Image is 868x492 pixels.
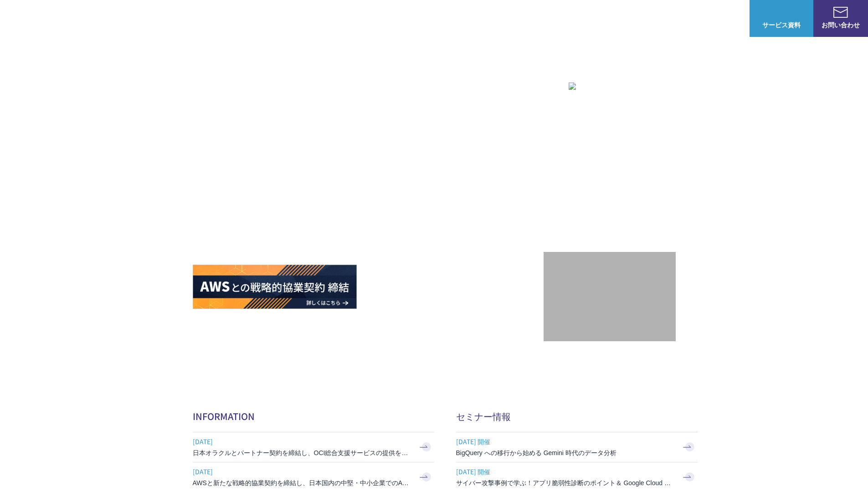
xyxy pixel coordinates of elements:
[474,14,509,23] p: サービス
[833,7,848,18] img: お問い合わせ
[456,465,675,478] span: [DATE] 開催
[569,82,651,164] img: AWSプレミアティアサービスパートナー
[456,462,698,492] a: [DATE] 開催 サイバー攻撃事例で学ぶ！アプリ脆弱性診断のポイント＆ Google Cloud セキュリティ対策
[193,435,411,448] span: [DATE]
[562,266,657,332] img: 契約件数
[456,410,698,423] h2: セミナー情報
[813,20,868,30] span: お問い合わせ
[193,432,434,462] a: [DATE] 日本オラクルとパートナー契約を締結し、OCI総合支援サービスの提供を開始
[456,432,698,462] a: [DATE] 開催 BigQuery への移行から始める Gemini 時代のデータ分析
[715,14,740,23] a: ログイン
[193,465,411,478] span: [DATE]
[662,14,697,23] p: ナレッジ
[456,435,675,448] span: [DATE] 開催
[618,14,644,23] a: 導入事例
[527,14,600,23] p: 業種別ソリューション
[558,175,662,210] p: 最上位プレミアティア サービスパートナー
[456,478,675,487] h3: サイバー攻撃事例で学ぶ！アプリ脆弱性診断のポイント＆ Google Cloud セキュリティ対策
[774,7,789,18] img: AWS総合支援サービス C-Chorus サービス資料
[456,448,675,457] h3: BigQuery への移行から始める Gemini 時代のデータ分析
[193,410,434,423] h2: INFORMATION
[193,448,411,457] h3: 日本オラクルとパートナー契約を締結し、OCI総合支援サービスの提供を開始
[362,265,526,309] img: AWS請求代行サービス 統合管理プラン
[193,150,544,237] h1: AWS ジャーニーの 成功を実現
[105,9,171,28] span: NHN テコラス AWS総合支援サービス
[434,14,456,23] p: 強み
[193,101,544,141] p: AWSの導入からコスト削減、 構成・運用の最適化からデータ活用まで 規模や業種業態を問わない マネージドサービスで
[750,20,813,30] span: サービス資料
[193,265,357,309] img: AWSとの戦略的協業契約 締結
[14,7,171,29] a: AWS総合支援サービス C-Chorus NHN テコラスAWS総合支援サービス
[599,175,620,189] em: AWS
[193,462,434,492] a: [DATE] AWSと新たな戦略的協業契約を締結し、日本国内の中堅・中小企業でのAWS活用を加速
[193,478,411,487] h3: AWSと新たな戦略的協業契約を締結し、日本国内の中堅・中小企業でのAWS活用を加速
